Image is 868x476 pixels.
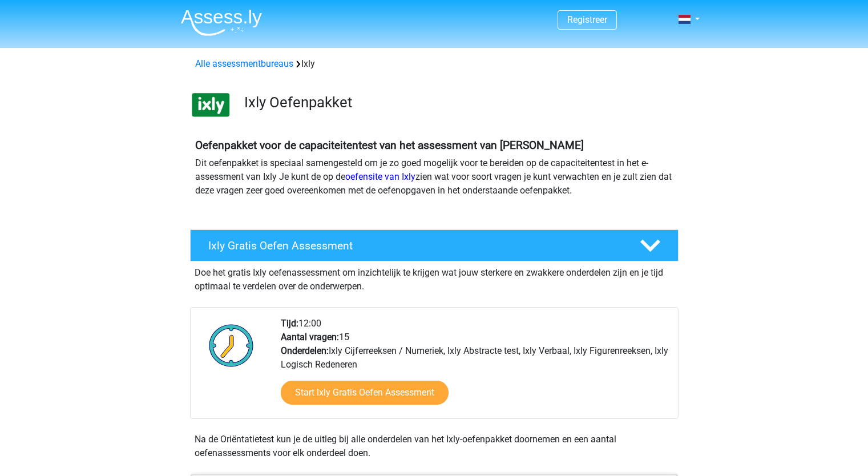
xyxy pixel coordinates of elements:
img: Klok [203,317,260,374]
a: Start Ixly Gratis Oefen Assessment [281,381,449,405]
div: Doe het gratis Ixly oefenassessment om inzichtelijk te krijgen wat jouw sterkere en zwakkere onde... [190,261,679,293]
a: oefensite van Ixly [345,171,415,182]
b: Aantal vragen: [281,332,339,342]
b: Oefenpakket voor de capaciteitentest van het assessment van [PERSON_NAME] [195,139,584,152]
div: Ixly [191,57,678,71]
div: Na de Oriëntatietest kun je de uitleg bij alle onderdelen van het Ixly-oefenpakket doornemen en e... [190,433,679,460]
a: Ixly Gratis Oefen Assessment [185,229,683,261]
p: Dit oefenpakket is speciaal samengesteld om je zo goed mogelijk voor te bereiden op de capaciteit... [195,156,673,197]
img: ixly.png [191,84,231,125]
b: Tijd: [281,318,298,329]
a: Registreer [567,14,607,25]
b: Onderdelen: [281,345,329,356]
img: Assessly [181,9,262,36]
a: Alle assessmentbureaus [195,58,293,69]
h4: Ixly Gratis Oefen Assessment [208,239,621,252]
div: 12:00 15 Ixly Cijferreeksen / Numeriek, Ixly Abstracte test, Ixly Verbaal, Ixly Figurenreeksen, I... [272,317,677,418]
h3: Ixly Oefenpakket [244,94,669,111]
